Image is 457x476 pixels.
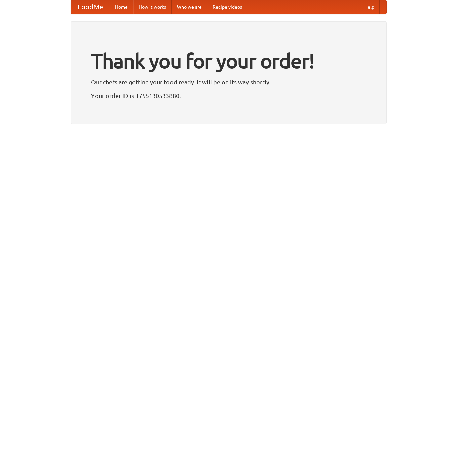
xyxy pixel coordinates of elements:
p: Your order ID is 1755130533880. [91,90,366,101]
p: Our chefs are getting your food ready. It will be on its way shortly. [91,77,366,87]
h1: Thank you for your order! [91,45,366,77]
a: FoodMe [71,0,110,14]
a: Help [359,0,380,14]
a: Who we are [172,0,207,14]
a: Recipe videos [207,0,247,14]
a: Home [110,0,133,14]
a: How it works [133,0,172,14]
